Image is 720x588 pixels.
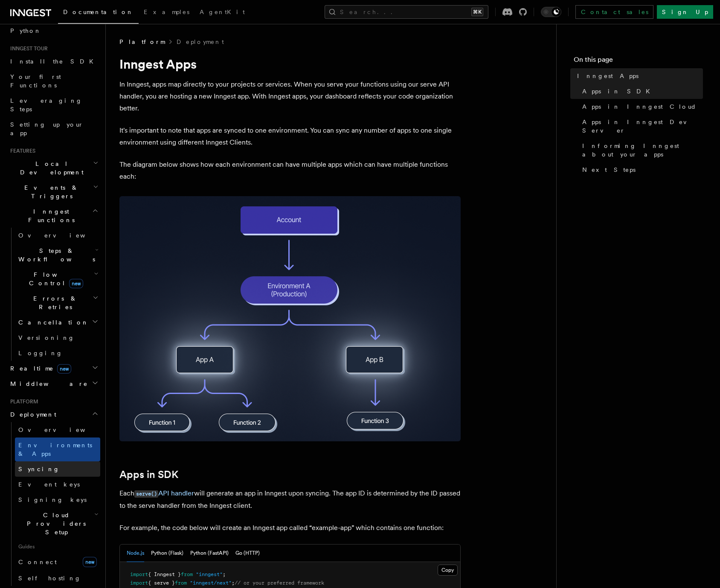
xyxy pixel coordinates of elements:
span: Deployment [7,410,56,419]
code: serve() [134,490,158,498]
button: Steps & Workflows [15,243,100,267]
span: "inngest" [196,571,223,577]
a: Apps in Inngest Cloud [579,99,703,114]
button: Realtimenew [7,361,100,376]
span: Middleware [7,379,88,388]
a: serve()API handler [134,489,194,497]
a: Contact sales [575,5,653,19]
button: Events & Triggers [7,180,100,204]
div: Deployment [7,422,100,586]
span: new [69,279,83,288]
button: Search...⌘K [325,5,488,19]
span: Apps in SDK [582,87,655,96]
button: Cancellation [15,315,100,330]
a: Inngest Apps [574,68,703,84]
a: Apps in SDK [579,84,703,99]
a: Event keys [15,477,100,492]
span: Inngest Functions [7,207,92,224]
span: Setting up your app [10,121,84,136]
span: Documentation [63,9,134,15]
button: Middleware [7,376,100,391]
a: Versioning [15,330,100,345]
span: new [83,557,97,567]
span: Overview [18,426,106,433]
span: Informing Inngest about your apps [582,142,703,159]
a: Setting up your app [7,117,100,141]
a: Documentation [58,3,139,24]
a: Sign Up [657,5,713,19]
span: Connect [18,559,57,565]
span: Install the SDK [10,58,99,65]
button: Deployment [7,407,100,422]
a: Informing Inngest about your apps [579,138,703,162]
span: from [175,580,187,586]
span: import [130,571,148,577]
span: Steps & Workflows [15,246,95,264]
span: Examples [144,9,189,15]
button: Local Development [7,156,100,180]
span: Your first Functions [10,73,61,89]
a: Overview [15,228,100,243]
span: Platform [119,38,165,46]
a: Self hosting [15,571,100,586]
span: from [181,571,193,577]
span: Logging [18,350,63,356]
button: Node.js [127,545,144,562]
span: Local Development [7,159,93,177]
span: Events & Triggers [7,183,93,200]
p: For example, the code below will create an Inngest app called “example-app” which contains one fu... [119,522,461,534]
button: Copy [438,565,458,576]
a: AgentKit [195,3,250,23]
span: { serve } [148,580,175,586]
span: new [57,364,71,374]
button: Go (HTTP) [235,545,260,562]
p: Each will generate an app in Inngest upon syncing. The app ID is determined by the ID passed to t... [119,487,461,512]
button: Toggle dark mode [541,7,561,17]
span: Next Steps [582,165,636,174]
a: Connectnew [15,553,100,571]
a: Deployment [177,38,224,46]
a: Your first Functions [7,69,100,93]
button: Flow Controlnew [15,267,100,291]
span: Versioning [18,334,75,341]
a: Python [7,23,100,38]
button: Python (Flask) [151,545,183,562]
span: import [130,580,148,586]
div: Inngest Functions [7,228,100,361]
a: Syncing [15,461,100,477]
a: Environments & Apps [15,437,100,461]
span: // or your preferred framework [235,580,324,586]
span: Inngest tour [7,45,48,52]
span: Realtime [7,364,71,373]
a: Overview [15,422,100,437]
span: Syncing [18,466,60,472]
p: In Inngest, apps map directly to your projects or services. When you serve your functions using o... [119,78,461,114]
span: Errors & Retries [15,294,93,311]
p: It's important to note that apps are synced to one environment. You can sync any number of apps t... [119,125,461,148]
h4: On this page [574,55,703,68]
img: Diagram showing multiple environments, each with various apps. Within these apps, there are numer... [119,196,461,441]
button: Errors & Retries [15,291,100,315]
a: Examples [139,3,195,23]
a: Next Steps [579,162,703,177]
span: Inngest Apps [577,72,639,80]
span: Overview [18,232,106,239]
span: Cancellation [15,318,89,327]
span: Environments & Apps [18,442,92,457]
span: Leveraging Steps [10,97,82,113]
a: Signing keys [15,492,100,507]
a: Apps in Inngest Dev Server [579,114,703,138]
h1: Inngest Apps [119,56,461,72]
span: Self hosting [18,575,81,582]
a: Apps in SDK [119,469,178,481]
span: Event keys [18,481,80,488]
span: ; [223,571,226,577]
span: Platform [7,398,38,405]
a: Install the SDK [7,54,100,69]
button: Inngest Functions [7,204,100,228]
span: Apps in Inngest Cloud [582,102,697,111]
span: { Inngest } [148,571,181,577]
span: AgentKit [200,9,245,15]
span: Guides [15,540,100,553]
span: Apps in Inngest Dev Server [582,118,703,135]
